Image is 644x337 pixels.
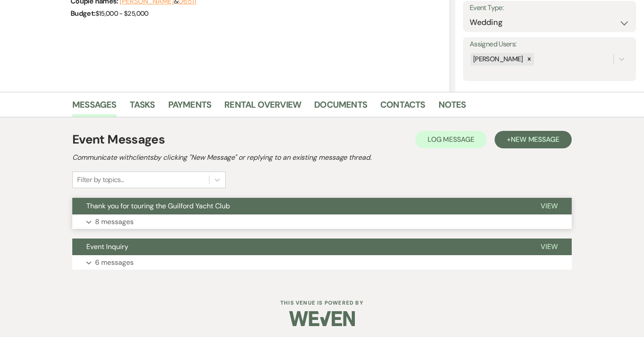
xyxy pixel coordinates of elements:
[86,242,128,251] span: Event Inquiry
[471,53,524,66] div: [PERSON_NAME]
[380,98,425,117] a: Contacts
[439,98,466,117] a: Notes
[511,135,559,144] span: New Message
[71,9,96,18] span: Budget:
[72,239,527,255] button: Event Inquiry
[289,303,355,334] img: Weven Logo
[72,255,572,270] button: 6 messages
[470,2,630,14] label: Event Type:
[541,242,558,251] span: View
[96,9,149,18] span: $15,000 - $25,000
[527,239,572,255] button: View
[415,131,487,148] button: Log Message
[72,98,117,117] a: Messages
[495,131,572,148] button: +New Message
[72,214,572,229] button: 8 messages
[72,130,165,149] h1: Event Messages
[77,175,124,185] div: Filter by topics...
[72,198,527,214] button: Thank you for touring the Guilford Yacht Club
[527,198,572,214] button: View
[130,98,155,117] a: Tasks
[428,135,474,144] span: Log Message
[470,38,630,51] label: Assigned Users:
[168,98,212,117] a: Payments
[224,98,301,117] a: Rental Overview
[72,152,572,163] h2: Communicate with clients by clicking "New Message" or replying to an existing message thread.
[86,201,230,211] span: Thank you for touring the Guilford Yacht Club
[314,98,367,117] a: Documents
[95,216,134,228] p: 8 messages
[95,257,134,268] p: 6 messages
[541,201,558,211] span: View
